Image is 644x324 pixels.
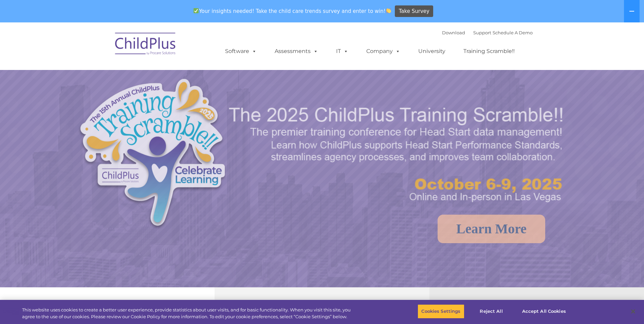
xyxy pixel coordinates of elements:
a: Support [473,30,491,35]
a: Company [360,44,407,58]
a: Training Scramble!! [457,44,521,58]
span: Phone number [94,73,123,78]
img: ChildPlus by Procare Solutions [112,28,180,62]
span: Take Survey [399,5,429,17]
a: Schedule A Demo [493,30,533,35]
font: | [442,30,533,35]
button: Cookies Settings [418,304,464,319]
img: 👏 [386,8,391,13]
a: Learn More [438,215,545,243]
button: Close [626,304,641,319]
button: Accept All Cookies [518,304,570,319]
a: Assessments [268,44,325,58]
span: Your insights needed! Take the child care trends survey and enter to win! [191,4,394,18]
a: Software [218,44,263,58]
img: ✅ [194,8,199,13]
button: Reject All [470,304,513,319]
div: This website uses cookies to create a better user experience, provide statistics about user visit... [22,307,354,320]
a: Download [442,30,465,35]
a: University [411,44,452,58]
a: IT [329,44,355,58]
a: Take Survey [395,5,433,17]
span: Last name [94,45,115,50]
